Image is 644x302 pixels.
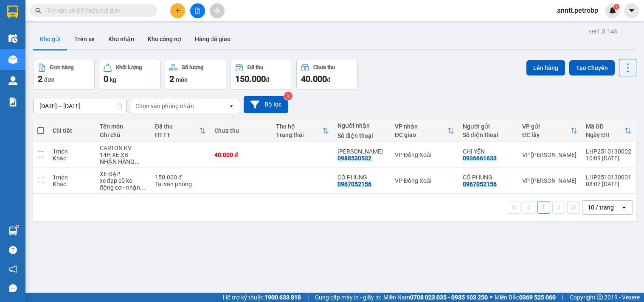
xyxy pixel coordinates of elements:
[463,181,497,187] div: 0967052156
[53,155,91,162] div: Khác
[518,120,582,142] th: Toggle SortBy
[337,174,386,181] div: CÔ PHỤNG
[100,145,146,151] div: CARTON KV
[165,59,226,89] button: Số lượng2món
[495,293,556,302] span: Miền Bắc
[519,294,556,301] strong: 0369 525 060
[628,7,636,14] span: caret-down
[214,8,220,14] span: aim
[621,204,627,211] svg: open
[490,296,492,299] span: ⚪️
[214,151,267,158] div: 40.000 đ
[463,131,514,138] div: Số điện thoại
[135,158,140,165] span: ...
[155,181,206,187] div: Tại văn phòng
[7,6,18,18] img: logo-vxr
[562,293,563,302] span: |
[296,59,358,89] button: Chưa thu40.000đ
[582,120,636,142] th: Toggle SortBy
[313,64,335,70] div: Chưa thu
[210,3,225,18] button: aim
[155,131,199,138] div: HTTT
[395,177,454,184] div: VP Đồng Xoài
[16,225,19,228] sup: 1
[194,8,200,14] span: file-add
[586,174,631,181] div: LHP2510130001
[337,155,371,162] div: 0988530532
[526,60,565,75] button: Lên hàng
[586,148,631,155] div: LHP2510130002
[67,29,101,49] button: Trên xe
[395,151,454,158] div: VP Đồng Xoài
[141,29,188,49] button: Kho công nợ
[615,4,618,10] span: 1
[34,99,126,113] input: Select a date range.
[337,122,386,129] div: Người nhận
[522,131,571,138] div: ĐC lấy
[9,284,17,292] span: message
[276,123,322,130] div: Thu hộ
[624,3,639,18] button: caret-down
[276,131,322,138] div: Trạng thái
[613,4,619,10] sup: 1
[569,60,615,75] button: Tạo Chuyến
[9,246,17,254] span: question-circle
[53,148,91,155] div: 1 món
[110,76,116,83] span: kg
[9,265,17,273] span: notification
[266,76,269,83] span: đ
[223,293,301,302] span: Hỗ trợ kỹ thuật:
[8,34,17,43] img: warehouse-icon
[8,55,17,64] img: warehouse-icon
[235,74,266,84] span: 150.000
[50,64,73,70] div: Đơn hàng
[307,293,309,302] span: |
[100,123,146,130] div: Tên món
[33,59,95,89] button: Đơn hàng2đơn
[53,127,91,134] div: Chi tiết
[586,155,631,162] div: 10:09 [DATE]
[182,64,203,70] div: Số lượng
[169,74,174,84] span: 2
[301,74,327,84] span: 40.000
[100,151,146,165] div: 14H XE XB- NHẬN HÀNG TRONG NGÀY
[337,181,371,187] div: 0967052156
[104,74,108,84] span: 0
[99,59,160,89] button: Khối lượng0kg
[231,59,292,89] button: Đã thu150.000đ
[135,102,194,110] div: Chọn văn phòng nhận
[410,294,488,301] strong: 0708 023 035 - 0935 103 250
[188,29,237,49] button: Hàng đã giao
[176,76,188,83] span: món
[100,177,146,191] div: xe đạp cũ ko động cơ - nhận hàng trong ngày - hàng tới gọi khách
[395,123,447,130] div: VP nhận
[272,120,333,142] th: Toggle SortBy
[463,174,514,181] div: CÔ PHỤNG
[264,294,301,301] strong: 1900 633 818
[155,174,206,181] div: 150.000 đ
[586,181,631,187] div: 08:07 [DATE]
[244,96,288,113] button: Bộ lọc
[395,131,447,138] div: ĐC giao
[100,171,146,177] div: XE ĐẠP
[463,155,497,162] div: 0936661633
[170,3,185,18] button: plus
[247,64,263,70] div: Đã thu
[337,148,386,155] div: ANH HÙNG
[609,7,616,14] img: icon-new-feature
[337,132,386,139] div: Số điện thoại
[101,29,141,49] button: Kho nhận
[537,201,550,214] button: 1
[284,92,292,100] sup: 2
[228,103,235,109] svg: open
[315,293,381,302] span: Cung cấp máy in - giấy in:
[33,29,67,49] button: Kho gửi
[47,6,147,15] input: Tìm tên, số ĐT hoặc mã đơn
[522,177,577,184] div: VP [PERSON_NAME]
[151,120,210,142] th: Toggle SortBy
[140,184,145,191] span: ...
[53,174,91,181] div: 1 món
[8,226,17,235] img: warehouse-icon
[589,27,617,36] div: ver 1.8.146
[383,293,488,302] span: Miền Nam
